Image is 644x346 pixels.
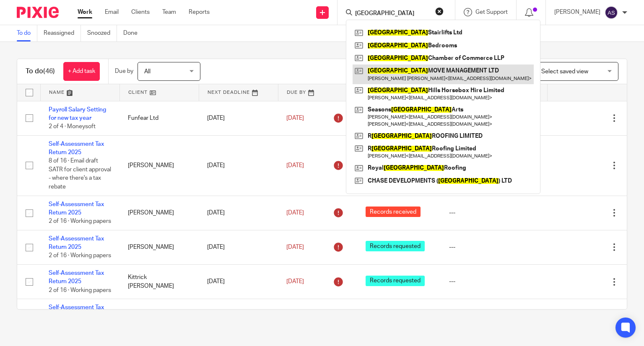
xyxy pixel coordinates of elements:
span: [DATE] [286,244,304,250]
p: Due by [115,67,133,75]
td: [DATE] [199,135,278,196]
span: [DATE] [286,279,304,284]
p: [PERSON_NAME] [554,8,600,16]
a: Self-Assessment Tax Return 2025 [49,305,104,319]
div: --- [449,209,539,217]
span: Records received [366,207,421,217]
a: To do [17,25,37,41]
span: 2 of 16 · Working papers [49,219,111,225]
span: [DATE] [286,163,304,168]
span: 2 of 16 · Working papers [49,287,111,293]
span: All [144,69,151,75]
td: [PERSON_NAME] [119,135,199,196]
a: Payroll Salary Setting for new tax year [49,107,106,121]
span: 2 of 4 · Moneysoft [49,124,96,129]
a: Self-Assessment Tax Return 2025 [49,201,104,216]
span: Records requested [366,276,425,286]
a: Reassigned [44,25,81,41]
input: Search [354,10,430,18]
a: Self-Assessment Tax Return 2025 [49,236,104,250]
span: [DATE] [286,115,304,121]
button: Clear [435,7,444,15]
span: Get Support [475,9,508,15]
td: [PERSON_NAME] [119,230,199,264]
td: [PERSON_NAME] [119,196,199,230]
span: 2 of 16 · Working papers [49,253,111,259]
span: [DATE] [286,210,304,216]
img: svg%3E [605,6,618,19]
a: Email [105,8,119,16]
td: [DATE] [199,265,278,299]
td: Kittrick [PERSON_NAME] [119,265,199,299]
a: Self-Assessment Tax Return 2025 [49,141,104,155]
a: Snoozed [87,25,117,41]
h1: To do [26,67,55,76]
img: Pixie [17,7,59,18]
td: [DATE] [199,196,278,230]
td: [DATE] [199,299,278,333]
span: Select saved view [541,69,588,75]
td: [DATE] [199,101,278,135]
a: Self-Assessment Tax Return 2025 [49,270,104,284]
a: + Add task [63,62,100,81]
span: 8 of 16 · Email draft SATR for client approval - where there's a tax rebate [49,158,111,190]
td: Funfear Ltd [119,101,199,135]
td: The Reigate Pop Up [119,299,199,333]
a: Done [123,25,144,41]
span: (46) [43,68,55,75]
a: Team [162,8,176,16]
span: Records requested [366,241,425,251]
td: [DATE] [199,230,278,264]
div: --- [449,243,539,251]
a: Reports [189,8,210,16]
div: --- [449,277,539,286]
a: Clients [131,8,150,16]
a: Work [78,8,92,16]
